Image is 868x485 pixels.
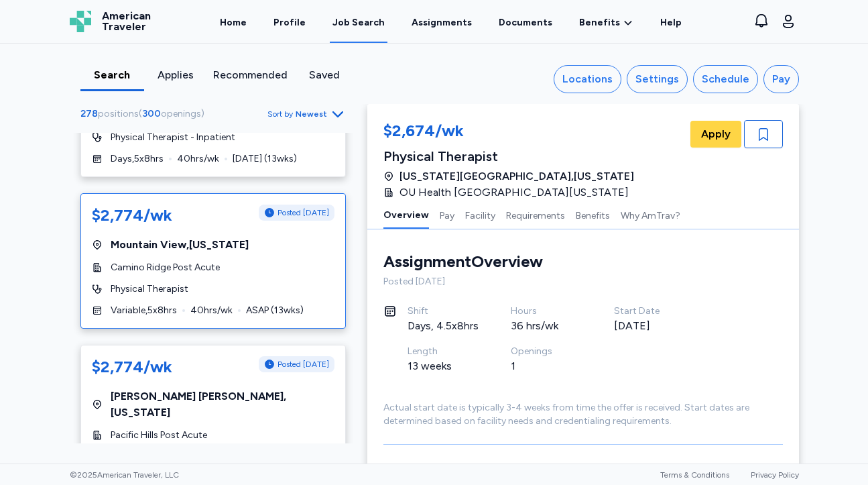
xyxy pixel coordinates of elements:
[562,71,613,87] div: Locations
[80,108,98,119] span: 278
[408,305,479,318] div: Shift
[635,71,679,87] div: Settings
[627,65,688,93] button: Settings
[772,71,790,87] div: Pay
[233,152,297,166] span: [DATE] ( 13 wks)
[298,67,351,83] div: Saved
[102,11,151,32] span: American Traveler
[408,358,479,374] div: 13 weeks
[763,65,799,93] button: Pay
[614,305,685,318] div: Start Date
[111,304,177,317] span: Variable , 5 x 8 hrs
[702,71,749,87] div: Schedule
[86,67,139,83] div: Search
[511,358,582,374] div: 1
[111,237,249,253] span: Mountain View , [US_STATE]
[98,108,139,119] span: positions
[383,275,783,288] div: Posted [DATE]
[296,109,327,119] span: Newest
[511,305,582,318] div: Hours
[576,201,610,229] button: Benefits
[408,345,479,358] div: Length
[111,282,188,296] span: Physical Therapist
[277,207,329,218] span: Posted [DATE]
[246,304,304,317] span: ASAP ( 13 wks)
[621,201,680,229] button: Why AmTrav?
[330,1,387,43] a: Job Search
[111,152,164,166] span: Days , 5 x 8 hrs
[511,318,582,334] div: 36 hrs/wk
[111,429,207,442] span: Pacific Hills Post Acute
[408,318,479,334] div: Days, 4.5x8hrs
[383,201,429,229] button: Overview
[690,121,741,148] button: Apply
[142,108,161,119] span: 300
[92,356,172,378] div: $2,774/wk
[440,201,454,229] button: Pay
[511,345,582,358] div: Openings
[399,168,634,184] span: [US_STATE][GEOGRAPHIC_DATA] , [US_STATE]
[80,107,210,121] div: ( )
[111,261,220,274] span: Camino Ridge Post Acute
[190,304,233,317] span: 40 hrs/wk
[383,461,412,482] span: Pay
[660,470,729,480] a: Terms & Conditions
[332,16,385,30] div: Job Search
[149,67,202,83] div: Applies
[70,470,179,480] span: © 2025 American Traveler, LLC
[383,251,543,272] div: Assignment Overview
[267,106,346,122] button: Sort byNewest
[383,120,637,144] div: $2,674/wk
[383,147,637,166] div: Physical Therapist
[111,388,334,421] span: [PERSON_NAME] [PERSON_NAME] , [US_STATE]
[161,108,201,119] span: openings
[465,201,495,229] button: Facility
[751,470,799,480] a: Privacy Policy
[267,109,293,119] span: Sort by
[92,205,172,226] div: $2,774/wk
[213,67,288,83] div: Recommended
[399,184,629,201] span: OU Health [GEOGRAPHIC_DATA][US_STATE]
[177,152,219,166] span: 40 hrs/wk
[111,131,235,144] span: Physical Therapist - Inpatient
[277,359,329,370] span: Posted [DATE]
[614,318,685,334] div: [DATE]
[506,201,565,229] button: Requirements
[579,16,620,30] span: Benefits
[579,16,633,30] a: Benefits
[554,65,621,93] button: Locations
[383,401,783,428] div: Actual start date is typically 3-4 weeks from time the offer is received. Start dates are determi...
[70,11,91,32] img: Logo
[701,126,731,142] span: Apply
[693,65,758,93] button: Schedule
